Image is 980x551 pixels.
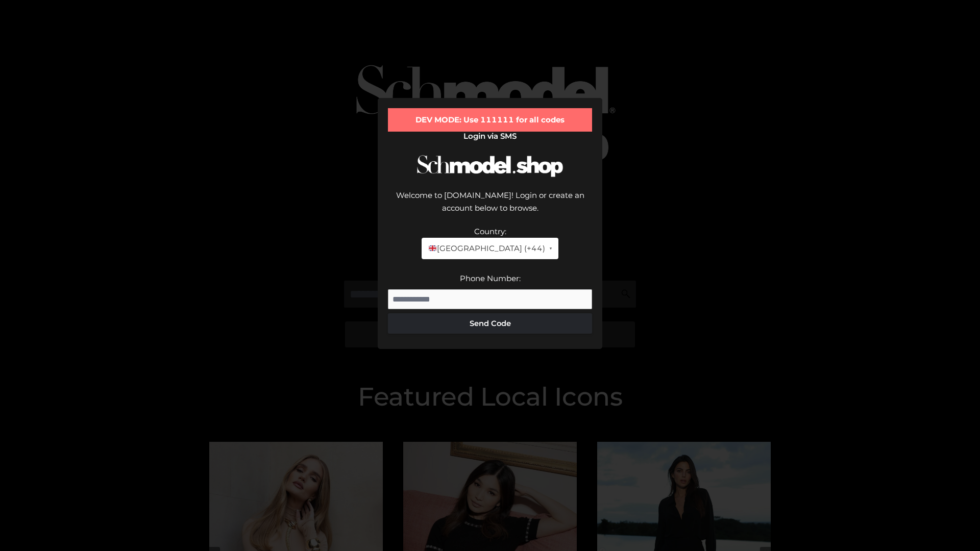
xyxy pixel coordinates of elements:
div: DEV MODE: Use 111111 for all codes [388,108,592,132]
label: Phone Number: [460,273,521,283]
h2: Login via SMS [388,132,592,141]
img: 🇬🇧 [429,244,436,252]
div: Welcome to [DOMAIN_NAME]! Login or create an account below to browse. [388,189,592,225]
img: Schmodel Logo [413,146,567,186]
label: Country: [474,227,506,236]
span: [GEOGRAPHIC_DATA] (+44) [428,242,545,255]
button: Send Code [388,313,592,334]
